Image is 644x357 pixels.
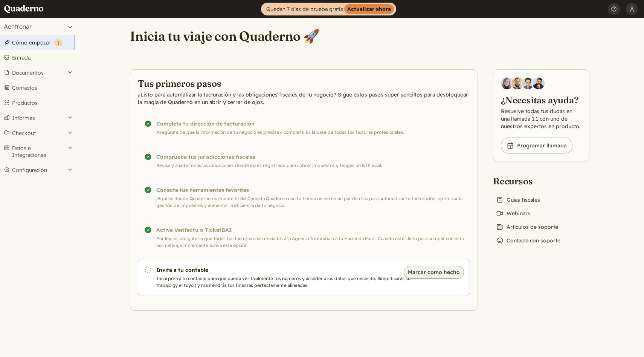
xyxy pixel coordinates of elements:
[493,195,543,205] a: Guías fiscales
[344,4,394,14] strong: Actualizar ahora
[156,266,413,274] h3: Invita a tu contable
[493,175,563,187] h2: Recursos
[493,235,563,246] a: Contacta con soporte
[501,77,513,89] img: Diana Carrasco, Account Executive at Quaderno
[261,3,396,15] a: Quedan 7 días de prueba gratisActualizar ahora
[156,275,413,289] p: Incorpora a tu contable para que pueda ver fácilmente tus números y acceder a los datos que neces...
[130,28,319,44] h1: Inicia tu viaje con Quaderno 🚀
[533,77,545,89] img: Javier Rubio, DevRel at Quaderno
[493,208,533,219] a: Webinars
[522,77,534,89] img: Ivo Oltmans, Business Developer at Quaderno
[138,77,470,89] h2: Tus primeros pasos
[501,94,581,106] h2: ¿Necesitas ayuda?
[57,40,60,46] span: 1
[138,91,470,106] p: ¿Listo para automatizar la facturación y las obligaciones fiscales de tu negocio? Sigue estos pas...
[493,222,561,232] a: Artículos de soporte
[501,138,572,153] a: Programar llamada
[501,107,581,130] p: Resuelve todas tus dudas en una llamada 1:1 con uno de nuestros expertos en producto.
[138,260,470,295] a: Invita a tu contable Incorpora a tu contable para que pueda ver fácilmente tus números y acceder ...
[511,77,523,89] img: Jairo Fumero, Account Executive at Quaderno
[404,266,464,279] button: Marcar como hecho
